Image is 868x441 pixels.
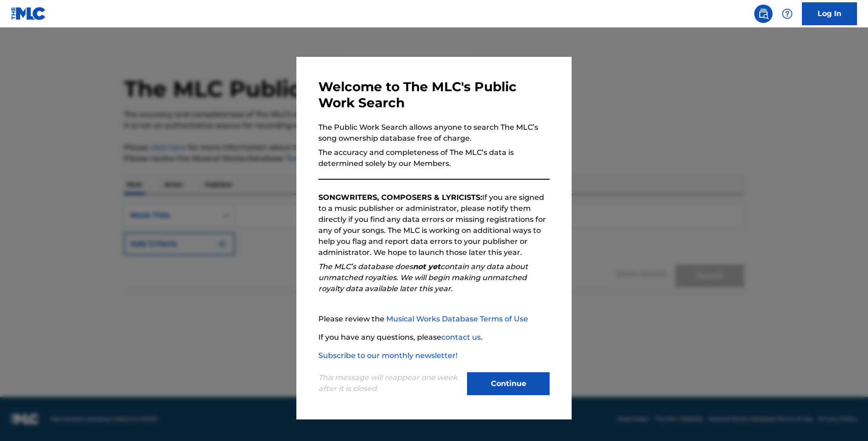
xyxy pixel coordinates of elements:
[318,79,550,111] h3: Welcome to The MLC's Public Work Search
[318,372,462,394] p: This message will reappear one week after it is closed.
[782,8,793,19] img: help
[318,122,550,144] p: The Public Work Search allows anyone to search The MLC’s song ownership database free of charge.
[386,314,528,323] a: Musical Works Database Terms of Use
[467,372,550,395] button: Continue
[318,262,528,293] em: The MLC’s database does contain any data about unmatched royalties. We will begin making unmatche...
[318,332,550,343] p: If you have any questions, please .
[318,351,457,360] a: Subscribe to our monthly newsletter!
[318,193,482,202] strong: SONGWRITERS, COMPOSERS & LYRICISTS:
[318,314,550,325] p: Please review the
[802,2,857,25] a: Log In
[441,333,481,342] a: contact us
[413,262,440,271] strong: not yet
[318,147,550,169] p: The accuracy and completeness of The MLC’s data is determined solely by our Members.
[318,192,550,258] p: If you are signed to a music publisher or administrator, please notify them directly if you find ...
[11,7,46,20] img: MLC Logo
[822,397,868,441] iframe: Chat Widget
[754,5,773,23] a: Public Search
[758,8,769,19] img: search
[778,5,796,23] div: Help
